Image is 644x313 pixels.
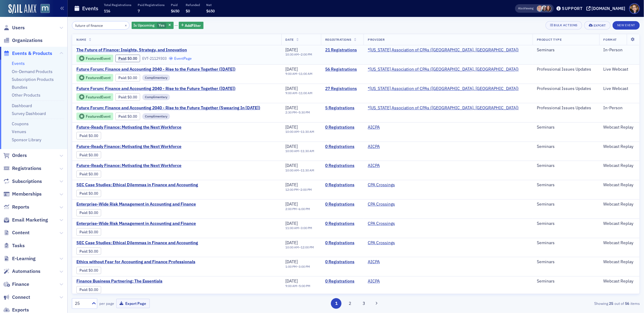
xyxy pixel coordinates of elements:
[76,182,198,188] span: SEC Case Studies: Ethical Dilemmas in Finance and Accounting
[286,284,311,288] div: –
[75,300,88,307] div: 25
[79,153,89,157] span: :
[368,221,395,226] a: CPA Crossings
[79,249,87,254] a: Paid
[537,182,595,188] div: Seminars
[325,182,359,188] a: 0 Registrations
[562,6,583,11] div: Support
[3,37,43,44] a: Organizations
[76,144,181,149] a: Future-Ready Finance: Motivating the Next Workforce
[76,37,86,42] span: Name
[159,23,165,27] span: Yes
[368,240,395,246] a: CPA Crossings
[118,56,126,61] a: Paid
[584,21,610,30] button: Export
[12,69,53,74] a: On-Demand Products
[325,279,359,284] a: 0 Registrations
[368,163,380,168] a: AICPA
[3,165,41,172] a: Registrations
[76,240,198,246] span: SEC Case Studies: Ethical Dilemmas in Finance and Accounting
[368,163,406,168] span: AICPA
[79,210,89,215] span: :
[12,85,27,90] a: Bundles
[76,259,195,265] a: Ethics without Fear for Accounting and Finance Professionals
[286,240,298,245] span: [DATE]
[604,144,635,149] div: Webcast Replay
[76,171,101,178] div: Paid: 0 - $0
[12,50,52,57] span: Events & Products
[12,111,46,116] a: Survey Dashboard
[89,210,98,215] span: $0.00
[368,86,519,91] span: *Maryland Association of CPAs (Timonium, MD)
[12,294,30,301] span: Connect
[79,133,89,138] span: :
[127,95,137,99] span: $0.00
[299,284,311,288] time: 5:00 PM
[537,144,595,149] div: Seminars
[368,105,519,111] span: *Maryland Association of CPAs (Timonium, MD)
[286,259,298,264] span: [DATE]
[89,287,98,292] span: $0.00
[79,191,87,196] a: Paid
[537,105,595,111] div: Professional Issues Updates
[76,67,235,72] span: Future Forum: Finance and Accounting 2040 - Rise to the Future Together (October 2025)
[89,230,98,234] span: $0.00
[76,286,101,293] div: Paid: 0 - $0
[286,86,298,91] span: [DATE]
[368,125,380,130] a: AICPA
[12,152,27,159] span: Orders
[86,95,111,99] div: Featured Event
[518,6,524,10] div: Also
[286,144,298,149] span: [DATE]
[79,133,87,138] a: Paid
[604,105,635,111] div: In-Person
[79,268,89,273] span: :
[79,230,87,234] a: Paid
[79,268,87,273] a: Paid
[301,187,312,192] time: 2:00 PM
[79,153,87,157] a: Paid
[8,4,36,14] a: SailAMX
[299,264,310,269] time: 3:00 PM
[358,298,369,309] button: 3
[118,75,128,80] span: :
[301,129,315,134] time: 11:30 AM
[3,50,52,57] a: Events & Products
[286,284,297,288] time: 9:00 AM
[592,6,626,11] div: [DOMAIN_NAME]
[76,279,178,284] a: Finance Business Partnering: The Essentials
[12,137,41,142] a: Sponsor Library
[132,22,174,29] div: Yes
[368,182,395,188] a: CPA Crossings
[604,182,635,188] div: Webcast Replay
[604,259,635,265] div: Webcast Replay
[368,67,519,72] a: *[US_STATE] Association of CPAs ([GEOGRAPHIC_DATA], [GEOGRAPHIC_DATA])
[76,125,181,130] span: Future-Ready Finance: Motivating the Next Workforce
[186,3,200,7] p: Refunded
[546,21,582,30] button: Bulk Actions
[89,172,98,176] span: $0.00
[368,279,406,284] span: AICPA
[12,37,43,44] span: Organizations
[3,24,25,31] a: Users
[115,74,140,81] div: Paid: 57 - $0
[36,4,50,14] a: View Homepage
[3,229,30,236] a: Content
[368,144,406,149] span: AICPA
[12,165,41,172] span: Registrations
[368,86,519,91] a: *[US_STATE] Association of CPAs ([GEOGRAPHIC_DATA], [GEOGRAPHIC_DATA])
[76,132,101,139] div: Paid: 0 - $0
[368,47,519,53] span: *Maryland Association of CPAs (Timonium, MD)
[286,163,298,168] span: [DATE]
[169,56,192,61] a: EventPage
[76,47,192,53] a: The Future of Finance: Insights, Strategy, and Innovation
[86,76,111,79] div: Featured Event
[368,240,406,246] span: CPA Crossings
[368,202,395,207] a: CPA Crossings
[127,56,137,61] span: $0.00
[286,53,312,56] div: –
[301,168,315,172] time: 11:30 AM
[12,121,29,126] a: Coupons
